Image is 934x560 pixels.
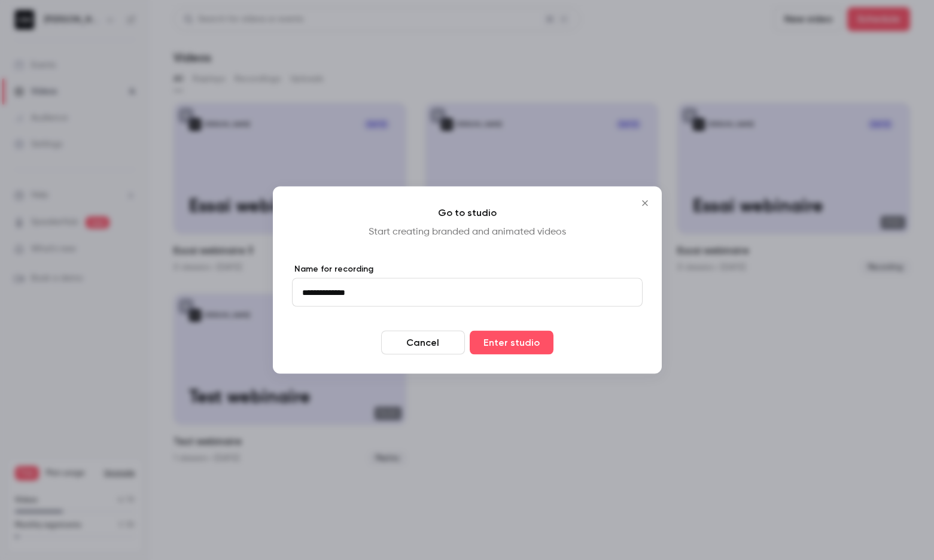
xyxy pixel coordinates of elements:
[470,331,553,355] button: Enter studio
[381,331,465,355] button: Cancel
[633,191,657,215] button: Close
[292,263,643,275] label: Name for recording
[292,206,643,220] h4: Go to studio
[292,225,643,239] p: Start creating branded and animated videos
